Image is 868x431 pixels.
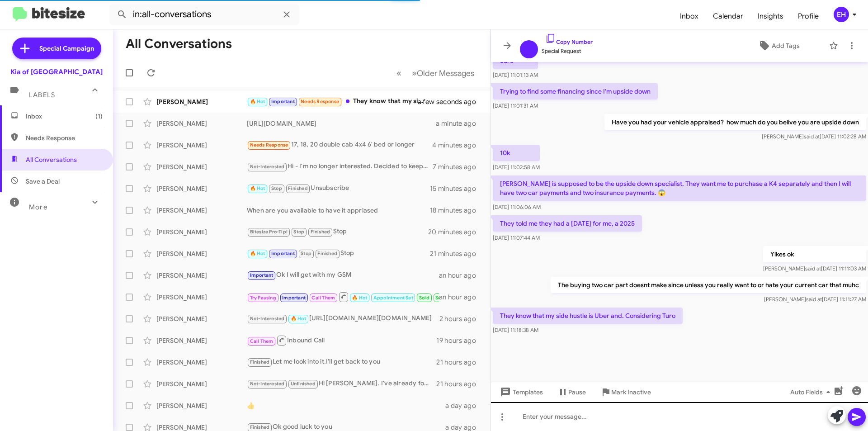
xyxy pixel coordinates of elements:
div: a minute ago [436,119,483,128]
div: [URL][DOMAIN_NAME] [247,119,436,128]
span: Not-Interested [250,316,285,322]
p: Yikes ok [763,246,866,262]
a: Insights [750,3,791,29]
span: Call Them [311,295,335,301]
div: 21 hours ago [436,358,483,367]
div: Stop [247,227,429,237]
div: 20 minutes ago [429,227,483,237]
div: Kia of [GEOGRAPHIC_DATA] [10,67,103,76]
span: said at [805,265,821,272]
div: [PERSON_NAME] [156,401,247,410]
span: (1) [95,112,103,121]
button: Mark Inactive [593,384,658,400]
a: Profile [791,3,826,29]
span: Add Tags [772,38,800,54]
div: 👍 [247,401,445,410]
div: Ok I will get with my GSM [247,270,439,280]
div: Inbound Call [247,291,439,303]
div: 2 hours ago [439,314,483,323]
button: Next [406,64,480,82]
div: Stop [247,248,430,259]
div: [PERSON_NAME] [156,206,247,215]
div: an hour ago [439,271,483,280]
span: Not-Interested [250,164,285,170]
div: [PERSON_NAME] [156,271,247,280]
span: [PERSON_NAME] [DATE] 11:02:28 AM [762,133,866,140]
span: Older Messages [417,68,474,78]
div: EH [834,7,849,22]
span: Important [282,295,306,301]
span: More [29,203,47,211]
div: [PERSON_NAME] [156,336,247,345]
span: Needs Response [26,133,103,142]
span: Save a Deal [26,177,60,186]
span: [DATE] 11:06:06 AM [493,204,541,210]
p: Trying to find some financing since I'm upside down [493,83,658,99]
nav: Page navigation example [392,64,480,82]
a: Special Campaign [12,38,101,59]
div: 19 hours ago [436,336,483,345]
div: 17, 18, 20 double cab 4x4 6' bed or longer [247,140,432,150]
span: Finished [250,359,270,365]
div: [PERSON_NAME] [156,227,247,237]
div: an hour ago [439,293,483,302]
span: Labels [29,91,55,99]
span: Needs Response [301,99,339,104]
span: Stop [271,185,282,191]
div: Hi [PERSON_NAME]. I've already found and purchased another one. [247,379,436,389]
span: Unfinished [291,381,316,387]
span: Bitesize Pro-Tip! [250,229,288,235]
div: 4 minutes ago [432,141,483,150]
span: Special Campaign [39,44,94,53]
div: They know that my side hustle is Uber and. Considering Turo [247,96,429,107]
div: [PERSON_NAME] [156,184,247,193]
p: Have you had your vehicle appraised? how much do you belive you are upside down [604,114,866,130]
span: Appointment Set [373,295,413,301]
span: 🔥 Hot [291,316,306,322]
div: Hi - I'm no longer interested. Decided to keep my current vehicle longer. Thanks for following up. [247,161,433,172]
span: All Conversations [26,155,77,164]
span: Stop [301,251,311,256]
span: Special Request [542,47,593,56]
a: Inbox [673,3,706,29]
div: [PERSON_NAME] [156,358,247,367]
span: Not-Interested [250,381,285,387]
div: [PERSON_NAME] [156,119,247,128]
span: Sold [419,295,429,301]
a: Copy Number [545,38,593,45]
span: [DATE] 11:02:58 AM [493,164,540,171]
span: Important [271,99,295,104]
button: Auto Fields [783,384,841,400]
span: Finished [317,251,337,256]
div: 21 minutes ago [430,249,483,258]
p: The buying two car part doesnt make since unless you really want to or hate your current car that... [551,277,866,293]
div: 15 minutes ago [430,184,483,193]
span: [PERSON_NAME] [DATE] 11:11:27 AM [764,296,866,303]
a: Calendar [706,3,750,29]
div: [PERSON_NAME] [156,249,247,258]
button: Add Tags [732,38,825,54]
span: 🔥 Hot [250,251,265,256]
span: Finished [311,229,330,235]
span: [DATE] 11:01:13 AM [493,71,538,78]
button: Previous [391,64,407,82]
div: [PERSON_NAME] [156,314,247,323]
div: a day ago [445,401,483,410]
span: Mark Inactive [611,384,651,400]
span: Important [271,251,295,256]
button: Templates [491,384,550,400]
div: 18 minutes ago [430,206,483,215]
span: Auto Fields [790,384,834,400]
p: 10k [493,145,540,161]
input: Search [109,4,299,25]
div: 21 hours ago [436,379,483,388]
p: They know that my side hustle is Uber and. Considering Turo [493,308,683,324]
div: [PERSON_NAME] [156,141,247,150]
span: » [412,67,417,79]
span: said at [806,296,822,303]
p: They told me they had a [DATE] for me, a 2025 [493,215,642,232]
